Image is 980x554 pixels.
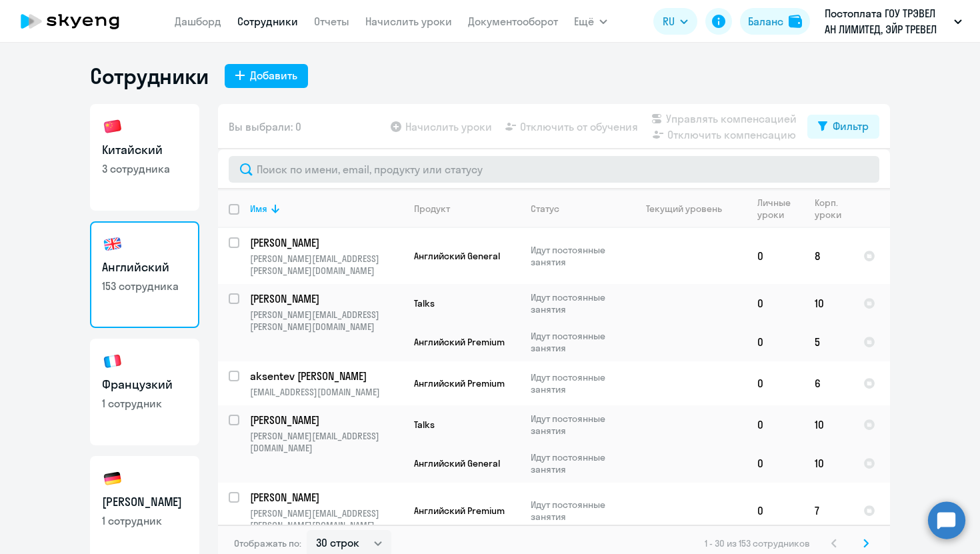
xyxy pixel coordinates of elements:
td: 0 [747,483,804,539]
td: 0 [747,284,804,323]
a: [PERSON_NAME] [250,291,403,306]
p: 153 сотрудника [102,279,187,293]
a: [PERSON_NAME] [250,235,403,250]
h3: [PERSON_NAME] [102,493,187,511]
a: [PERSON_NAME] [250,413,403,427]
p: [PERSON_NAME][EMAIL_ADDRESS][PERSON_NAME][DOMAIN_NAME] [250,309,403,333]
p: [PERSON_NAME][EMAIL_ADDRESS][PERSON_NAME][DOMAIN_NAME] [250,253,403,277]
p: [PERSON_NAME][EMAIL_ADDRESS][DOMAIN_NAME] [250,430,403,454]
h3: Китайский [102,141,187,159]
span: Talks [414,297,435,309]
p: Идут постоянные занятия [531,371,622,395]
p: Идут постоянные занятия [531,291,622,315]
div: Текущий уровень [646,203,722,215]
td: 5 [804,323,853,361]
p: [PERSON_NAME] [250,413,401,427]
a: Дашборд [175,15,221,28]
p: Идут постоянные занятия [531,499,622,523]
a: Документооборот [468,15,558,28]
td: 0 [747,405,804,444]
td: 0 [747,323,804,361]
a: aksentev [PERSON_NAME] [250,369,403,383]
div: Статус [531,203,559,215]
div: Личные уроки [757,197,803,221]
button: Добавить [225,64,308,88]
a: Китайский3 сотрудника [90,104,199,211]
span: Вы выбрали: 0 [229,119,301,135]
td: 0 [747,444,804,483]
h3: Английский [102,259,187,276]
div: Фильтр [833,118,869,134]
td: 0 [747,228,804,284]
a: Начислить уроки [365,15,452,28]
p: 1 сотрудник [102,513,187,528]
div: Продукт [414,203,450,215]
p: Идут постоянные занятия [531,330,622,354]
p: Идут постоянные занятия [531,451,622,475]
p: 1 сотрудник [102,396,187,411]
div: Текущий уровень [633,203,746,215]
a: Английский153 сотрудника [90,221,199,328]
span: Английский General [414,250,500,262]
td: 7 [804,483,853,539]
span: Английский General [414,457,500,469]
img: balance [789,15,802,28]
button: Постоплата ГОУ ТРЭВЕЛ АН ЛИМИТЕД, ЭЙР ТРЕВЕЛ ТЕХНОЛОДЖИС, ООО [818,5,969,37]
span: Английский Premium [414,336,505,348]
td: 10 [804,405,853,444]
img: german [102,468,123,489]
img: french [102,351,123,372]
span: Talks [414,419,435,431]
button: Ещё [574,8,607,35]
a: Французкий1 сотрудник [90,339,199,445]
div: Имя [250,203,403,215]
a: Сотрудники [237,15,298,28]
span: RU [663,13,675,29]
div: Добавить [250,67,297,83]
div: Корп. уроки [815,197,852,221]
td: 8 [804,228,853,284]
p: Идут постоянные занятия [531,244,622,268]
h1: Сотрудники [90,63,209,89]
td: 10 [804,284,853,323]
button: RU [653,8,697,35]
a: Отчеты [314,15,349,28]
p: aksentev [PERSON_NAME] [250,369,401,383]
p: 3 сотрудника [102,161,187,176]
p: Идут постоянные занятия [531,413,622,437]
a: [PERSON_NAME] [250,490,403,505]
p: [PERSON_NAME] [250,291,401,306]
div: Баланс [748,13,783,29]
p: Постоплата ГОУ ТРЭВЕЛ АН ЛИМИТЕД, ЭЙР ТРЕВЕЛ ТЕХНОЛОДЖИС, ООО [825,5,949,37]
button: Балансbalance [740,8,810,35]
td: 10 [804,444,853,483]
p: [PERSON_NAME] [250,235,401,250]
td: 6 [804,361,853,405]
span: 1 - 30 из 153 сотрудников [705,537,810,549]
div: Имя [250,203,267,215]
button: Фильтр [807,115,879,139]
span: Ещё [574,13,594,29]
span: Английский Premium [414,505,505,517]
input: Поиск по имени, email, продукту или статусу [229,156,879,183]
span: Английский Premium [414,377,505,389]
td: 0 [747,361,804,405]
img: chinese [102,116,123,137]
p: [PERSON_NAME] [250,490,401,505]
span: Отображать по: [234,537,301,549]
p: [EMAIL_ADDRESS][DOMAIN_NAME] [250,386,403,398]
img: english [102,233,123,255]
h3: Французкий [102,376,187,393]
p: [PERSON_NAME][EMAIL_ADDRESS][PERSON_NAME][DOMAIN_NAME] [250,507,403,531]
